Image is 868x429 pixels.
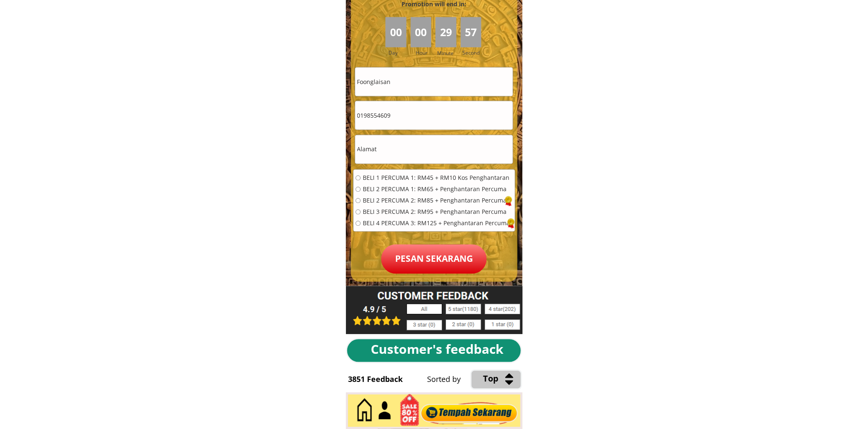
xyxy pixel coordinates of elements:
[416,49,433,57] h3: Hour
[483,372,559,386] div: Top
[363,209,510,215] span: BELI 3 PERCUMA 2: RM95 + Penghantaran Percuma
[363,175,510,181] span: BELI 1 PERCUMA 1: RM45 + RM10 Kos Penghantaran
[355,68,513,96] input: Nama
[427,374,625,386] div: Sorted by
[388,49,409,57] h3: Day
[363,198,510,204] span: BELI 2 PERCUMA 2: RM85 + Penghantaran Percuma
[355,101,513,130] input: Telefon
[463,49,483,57] h3: Second
[381,245,487,274] p: Pesan sekarang
[348,374,415,386] div: 3851 Feedback
[371,340,510,360] div: Customer's feedback
[355,135,513,164] input: Alamat
[363,221,510,226] span: BELI 4 PERCUMA 3: RM125 + Penghantaran Percuma
[363,187,510,192] span: BELI 2 PERCUMA 1: RM65 + Penghantaran Percuma
[437,49,456,57] h3: Minute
